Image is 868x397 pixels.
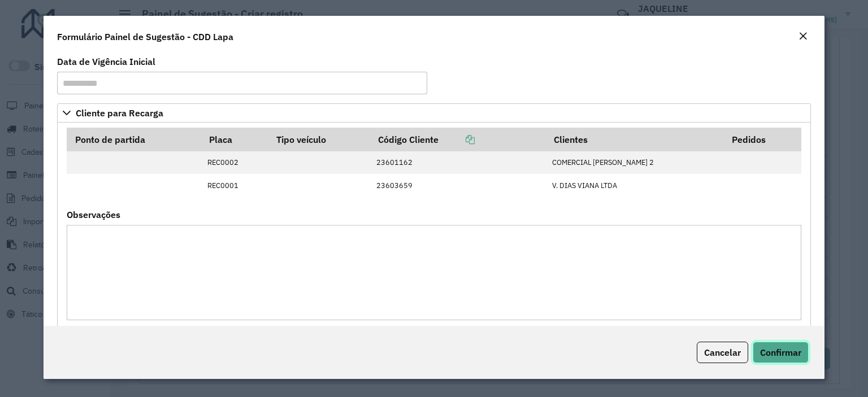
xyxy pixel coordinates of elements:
th: Ponto de partida [67,128,201,151]
th: Clientes [546,128,724,151]
a: Copiar [439,134,475,145]
th: Pedidos [724,128,801,151]
span: Confirmar [760,347,801,358]
td: REC0002 [201,151,268,174]
td: COMERCIAL [PERSON_NAME] 2 [546,151,724,174]
button: Close [795,29,811,44]
td: REC0001 [201,174,268,197]
td: 23603659 [371,174,546,197]
label: Data de Vigência Inicial [57,55,155,68]
button: Confirmar [753,342,809,363]
h4: Formulário Painel de Sugestão - CDD Lapa [57,30,233,43]
th: Tipo veículo [268,128,371,151]
a: Cliente para Recarga [57,103,811,123]
div: Cliente para Recarga [57,123,811,335]
button: Cancelar [697,342,748,363]
th: Código Cliente [371,128,546,151]
em: Fechar [798,32,808,41]
td: 23601162 [371,151,546,174]
label: Observações [67,208,120,221]
span: Cliente para Recarga [76,108,163,117]
td: V. DIAS VIANA LTDA [546,174,724,197]
span: Cancelar [704,347,741,358]
th: Placa [201,128,268,151]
